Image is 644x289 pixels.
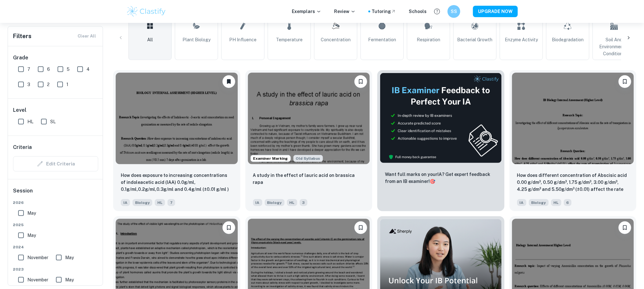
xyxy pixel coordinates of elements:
[65,276,74,283] span: May
[619,75,631,88] button: Bookmark
[529,199,549,206] span: Biology
[113,70,240,211] a: UnbookmarkHow does exposure to increasing concentrations of indoleacetic acid (IAA) 0.0g/ml, 0.1g...
[430,179,435,184] span: 🎯
[293,155,323,162] span: Old Syllabus
[417,36,440,43] span: Respiration
[321,36,351,43] span: Concentration
[13,200,98,205] span: 2026
[300,199,307,206] span: 3
[27,81,30,88] span: 3
[66,81,68,88] span: 1
[409,8,427,15] a: Schools
[552,36,584,43] span: Biodegradation
[595,36,633,57] span: Soil and Environmental Conditions
[116,73,238,164] img: Biology IA example thumbnail: How does exposure to increasing concentr
[47,81,50,88] span: 2
[126,5,167,18] img: Clastify logo
[564,199,572,206] span: 6
[432,6,442,17] button: Help and Feedback
[86,66,90,73] span: 4
[457,36,493,43] span: Bacterial Growth
[65,254,74,261] span: May
[50,118,56,125] span: SL
[223,75,235,88] button: Unbookmark
[27,118,33,125] span: HL
[182,36,210,43] span: Plant Biology
[27,276,48,283] span: November
[450,8,458,15] h6: SS
[13,54,98,62] h6: Grade
[372,8,396,15] a: Tutoring
[47,66,50,73] span: 6
[512,73,634,164] img: Biology IA example thumbnail: How does different concentration of Absc
[13,266,98,272] span: 2023
[253,172,365,186] p: A study in the effect of lauric acid on brassica rapa
[517,172,629,193] p: How does different concentration of Abscisic acid 0.00 g/dm³, 0.50 g/dm³, 1.75 g/dm³, 3.00 g/dm³,...
[13,244,98,250] span: 2024
[223,221,235,234] button: Bookmark
[253,199,262,206] span: IA
[293,155,323,162] div: Starting from the May 2025 session, the Biology IA requirements have changed. It's OK to refer to...
[354,221,367,234] button: Bookmark
[251,156,291,161] span: Examiner Marking
[121,199,130,206] span: IA
[334,8,356,15] p: Review
[551,199,561,206] span: HL
[27,232,36,239] span: May
[505,36,538,43] span: Enzyme Activity
[368,36,396,43] span: Fermentation
[13,187,98,200] h6: Session
[147,36,153,43] span: All
[385,171,497,185] p: Want full marks on your IA ? Get expert feedback from an IB examiner!
[27,210,36,217] span: May
[13,32,31,41] h6: Filters
[248,73,370,164] img: Biology IA example thumbnail: A study in the effect of lauric acid on
[517,199,526,206] span: IA
[168,199,175,206] span: 7
[377,70,504,211] a: ThumbnailWant full marks on yourIA? Get expert feedback from an IB examiner!
[67,66,70,73] span: 5
[276,36,303,43] span: Temperature
[13,144,32,151] h6: Criteria
[292,8,321,15] p: Exemplars
[448,5,460,18] button: SS
[133,199,152,206] span: Biology
[13,156,98,171] div: Criteria filters are unavailable when searching by topic
[287,199,297,206] span: HL
[155,199,165,206] span: HL
[354,75,367,88] button: Bookmark
[380,73,502,163] img: Thumbnail
[27,66,30,73] span: 7
[245,70,373,211] a: Examiner MarkingStarting from the May 2025 session, the Biology IA requirements have changed. It'...
[121,172,233,193] p: How does exposure to increasing concentrations of indoleacetic acid (IAA) 0.0g/ml, 0.1g/ml,0.2g/m...
[27,254,48,261] span: November
[510,70,637,211] a: BookmarkHow does different concentration of Abscisic acid 0.00 g/dm³, 0.50 g/dm³, 1.75 g/dm³, 3.0...
[229,36,257,43] span: pH Influence
[265,199,284,206] span: Biology
[619,221,631,234] button: Bookmark
[473,6,518,17] button: UPGRADE NOW
[13,222,98,228] span: 2025
[13,106,98,114] h6: Level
